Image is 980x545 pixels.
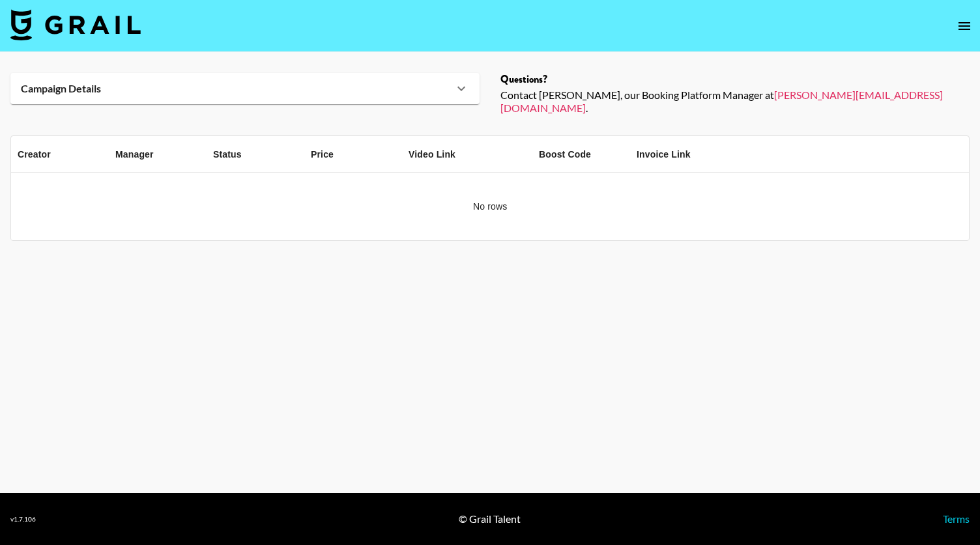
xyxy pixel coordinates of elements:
[532,136,630,173] div: Boost Code
[637,136,691,173] div: Invoice Link
[539,136,591,173] div: Boost Code
[10,73,480,104] div: Campaign Details
[18,136,51,173] div: Creator
[951,13,977,39] button: open drawer
[500,89,970,115] div: Contact [PERSON_NAME], our Booking Platform Manager at .
[500,89,943,114] a: [PERSON_NAME][EMAIL_ADDRESS][DOMAIN_NAME]
[11,136,109,173] div: Creator
[213,136,242,173] div: Status
[21,82,101,95] strong: Campaign Details
[109,136,207,173] div: Manager
[943,512,970,525] a: Terms
[10,515,36,524] div: v 1.7.106
[304,136,402,173] div: Price
[207,136,304,173] div: Status
[409,136,455,173] div: Video Link
[311,136,334,173] div: Price
[459,512,521,525] div: © Grail Talent
[115,136,154,173] div: Manager
[630,136,760,173] div: Invoice Link
[11,173,969,240] div: No rows
[500,73,970,86] div: Questions?
[402,136,532,173] div: Video Link
[10,9,141,40] img: Grail Talent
